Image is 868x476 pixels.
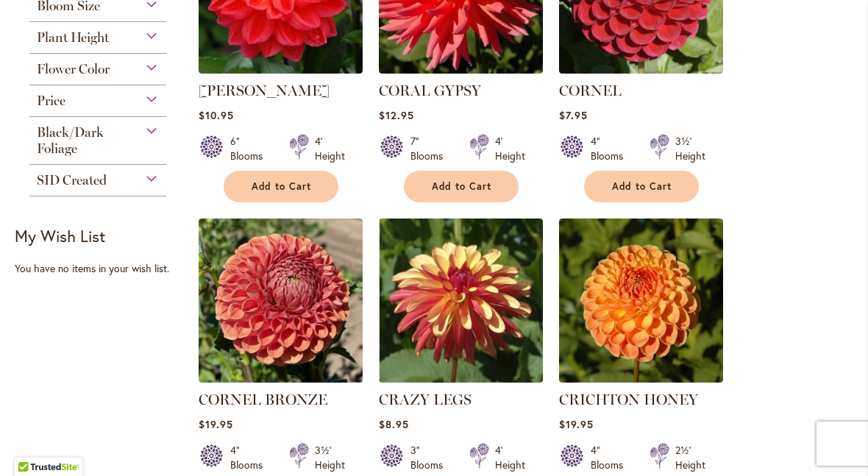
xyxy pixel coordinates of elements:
div: 3½' Height [675,134,705,163]
span: Add to Cart [252,180,312,193]
span: $19.95 [559,417,594,431]
span: $8.95 [379,417,409,431]
button: Add to Cart [224,171,338,202]
span: $10.95 [199,108,234,122]
span: Add to Cart [612,180,672,193]
a: CRAZY LEGS [379,372,543,386]
a: CRICHTON HONEY [559,391,698,408]
div: 4' Height [495,134,525,163]
div: 3" Blooms [410,443,452,472]
span: $12.95 [379,108,414,122]
div: 2½' Height [675,443,705,472]
div: 4" Blooms [591,443,632,472]
span: SID Created [37,172,107,188]
span: $7.95 [559,108,588,122]
img: CORNEL BRONZE [199,219,363,383]
strong: My Wish List [15,225,105,246]
span: Add to Cart [432,180,492,193]
a: COOPER BLAINE [199,63,363,77]
a: CORAL GYPSY [379,82,481,99]
a: CRICHTON HONEY [559,372,723,386]
a: [PERSON_NAME] [199,82,330,99]
a: CRAZY LEGS [379,391,472,408]
img: CRAZY LEGS [379,219,543,383]
a: CORNEL BRONZE [199,391,327,408]
div: 7" Blooms [410,134,452,163]
img: CRICHTON HONEY [559,219,723,383]
button: Add to Cart [404,171,519,202]
iframe: Launch Accessibility Center [11,424,52,465]
a: CORNEL BRONZE [199,372,363,386]
a: CORNEL [559,63,723,77]
div: 4' Height [495,443,525,472]
div: 3½' Height [315,443,345,472]
span: Plant Height [37,29,109,46]
div: You have no items in your wish list. [15,261,190,276]
div: 6" Blooms [230,134,271,163]
div: 4" Blooms [591,134,632,163]
span: Black/Dark Foliage [37,124,104,157]
span: Price [37,93,65,109]
a: CORAL GYPSY [379,63,543,77]
span: $19.95 [199,417,233,431]
a: CORNEL [559,82,622,99]
div: 4" Blooms [230,443,271,472]
span: Flower Color [37,61,110,77]
button: Add to Cart [584,171,699,202]
div: 4' Height [315,134,345,163]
